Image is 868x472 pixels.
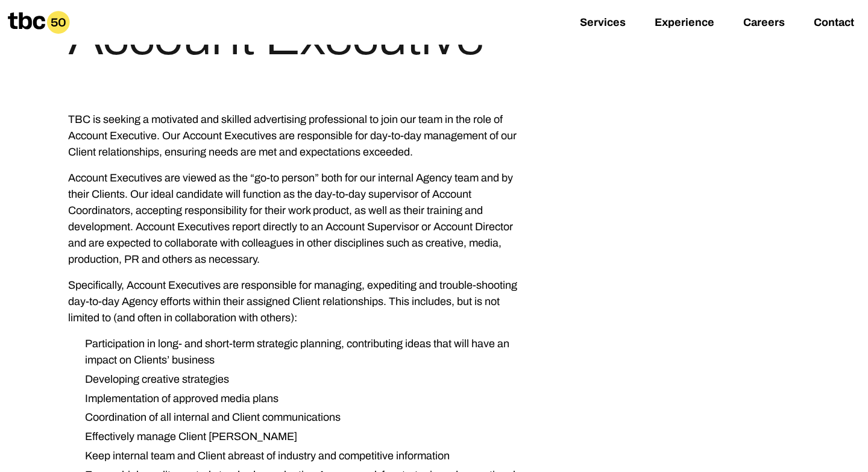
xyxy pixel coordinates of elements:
p: Specifically, Account Executives are responsible for managing, expediting and trouble-shooting da... [68,277,531,326]
p: TBC is seeking a motivated and skilled advertising professional to join our team in the role of A... [68,112,531,160]
li: Implementation of approved media plans [75,391,530,407]
a: Careers [743,16,785,31]
h1: Account Executive [68,10,484,63]
li: Developing creative strategies [75,371,530,388]
a: Contact [814,16,854,31]
li: Effectively manage Client [PERSON_NAME] [75,429,530,445]
li: Keep internal team and Client abreast of industry and competitive information [75,448,530,464]
li: Participation in long- and short-term strategic planning, contributing ideas that will have an im... [75,336,530,368]
a: Experience [655,16,714,31]
p: Account Executives are viewed as the “go-to person” both for our internal Agency team and by thei... [68,170,531,268]
li: Coordination of all internal and Client communications [75,409,530,426]
a: Services [580,16,626,31]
